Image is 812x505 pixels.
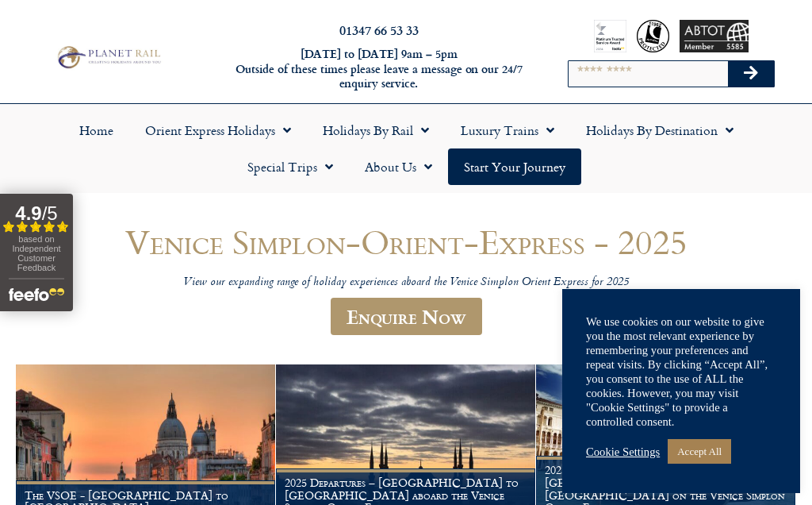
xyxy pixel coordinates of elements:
h1: Venice Simplon-Orient-Express - 2025 [25,223,787,260]
a: Luxury Trains [445,112,570,148]
a: Enquire Now [331,298,482,335]
a: About Us [349,148,448,185]
h6: [DATE] to [DATE] 9am – 5pm Outside of these times please leave a message on our 24/7 enquiry serv... [220,47,538,91]
a: Start your Journey [448,148,581,185]
a: Holidays by Destination [570,112,749,148]
a: Cookie Settings [586,445,660,459]
a: Accept All [668,439,731,464]
a: Home [63,112,129,148]
button: Search [728,61,774,87]
a: Orient Express Holidays [129,112,307,148]
div: We use cookies on our website to give you the most relevant experience by remembering your prefer... [586,314,776,429]
nav: Menu [8,112,804,185]
a: 01347 66 53 33 [339,21,419,39]
p: View our expanding range of holiday experiences aboard the Venice Simplon Orient Express for 2025 [25,276,787,291]
a: Holidays by Rail [307,112,445,148]
a: Special Trips [232,148,349,185]
img: Planet Rail Train Holidays Logo [53,44,163,71]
